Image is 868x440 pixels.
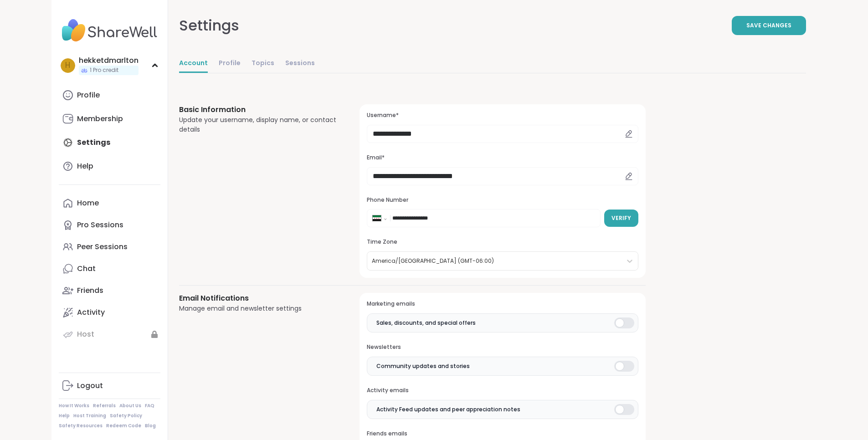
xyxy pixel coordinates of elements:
div: Pro Sessions [77,220,123,230]
h3: Newsletters [367,343,638,351]
a: Safety Resources [59,423,103,429]
a: Host [59,323,160,345]
div: Friends [77,286,103,296]
a: How It Works [59,403,89,409]
a: Redeem Code [106,423,141,429]
a: Help [59,155,160,177]
span: 1 Pro credit [90,67,118,74]
button: Verify [604,210,638,227]
span: h [65,60,70,72]
a: Host Training [73,413,106,419]
a: Account [179,55,208,73]
div: hekketdmarlton [79,56,139,66]
a: Peer Sessions [59,236,160,258]
h3: Time Zone [367,238,638,246]
h3: Activity emails [367,387,638,394]
a: Logout [59,375,160,397]
a: Blog [145,423,156,429]
div: Activity [77,307,105,317]
div: Update your username, display name, or contact details [179,115,338,134]
a: About Us [119,403,141,409]
h3: Friends emails [367,430,638,438]
h3: Basic Information [179,104,338,115]
span: Save Changes [746,21,791,30]
span: Verify [611,214,631,222]
div: Chat [77,264,96,274]
a: Pro Sessions [59,214,160,236]
a: FAQ [145,403,154,409]
div: Help [77,161,93,171]
div: Peer Sessions [77,242,128,252]
h3: Email* [367,154,638,162]
a: Topics [252,55,274,73]
a: Safety Policy [110,413,142,419]
h3: Marketing emails [367,300,638,308]
a: Sessions [285,55,315,73]
h3: Phone Number [367,196,638,204]
img: ShareWell Nav Logo [59,15,160,46]
a: Friends [59,280,160,302]
a: Membership [59,108,160,130]
h3: Email Notifications [179,293,338,304]
div: Manage email and newsletter settings [179,304,338,313]
div: Home [77,198,99,208]
div: Membership [77,114,123,124]
h3: Username* [367,112,638,119]
a: Home [59,192,160,214]
a: Help [59,413,70,419]
span: Sales, discounts, and special offers [376,319,476,327]
a: Profile [59,84,160,106]
div: Logout [77,381,103,391]
div: Settings [179,15,239,36]
button: Save Changes [732,16,806,35]
div: Profile [77,90,100,100]
a: Referrals [93,403,116,409]
span: Activity Feed updates and peer appreciation notes [376,405,520,414]
span: Community updates and stories [376,362,470,370]
a: Profile [219,55,241,73]
a: Chat [59,258,160,280]
div: Host [77,329,94,339]
a: Activity [59,302,160,323]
